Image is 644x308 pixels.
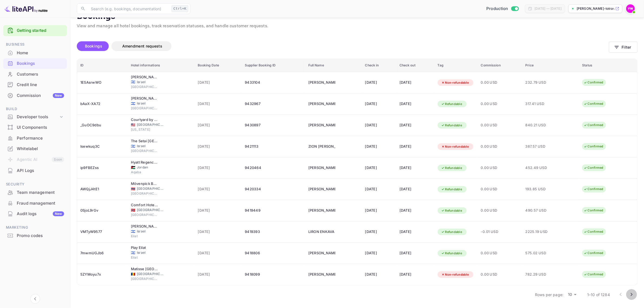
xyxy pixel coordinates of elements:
div: Leonardo Plaza Haifa [131,96,158,101]
div: Refundable [438,229,466,235]
div: Refundable [438,101,466,107]
div: Confirmed [580,100,607,107]
div: EUGENE KUPERMAN [308,121,335,130]
a: Performance [3,133,67,143]
th: Check in [362,59,396,72]
span: 840.21 USD [525,122,552,128]
span: Jordan [131,166,135,169]
div: RINA YANKO [308,270,335,279]
div: bAaX-XA72 [80,100,124,108]
div: [DATE] [399,249,431,258]
a: API Logs [3,165,67,175]
div: Fraud management [3,198,67,209]
span: 0.00 USD [481,250,519,256]
div: [DATE] [399,228,431,236]
div: [DATE] [365,121,393,130]
button: Collapse navigation [30,294,40,304]
div: Comfort Hotel Xpress Tromso [131,202,158,208]
div: 9419449 [245,206,302,215]
div: [DATE] [365,78,393,87]
div: [DATE] [399,270,431,279]
span: [GEOGRAPHIC_DATA] [131,84,158,89]
div: Refundable [438,250,466,257]
div: 9420464 [245,164,302,172]
span: United States of America [131,123,135,127]
a: Credit line [3,80,67,90]
div: Confirmed [580,228,607,235]
div: 9421113 [245,142,302,151]
img: Yahav Winkler [626,4,635,13]
span: Israel [131,102,135,105]
span: Israel [137,80,164,84]
span: Israel [137,144,164,148]
span: [GEOGRAPHIC_DATA] [137,186,164,191]
span: [DATE] [198,272,238,277]
div: 9433104 [245,78,302,87]
div: FREDDY BAHBAH [308,100,335,108]
div: [DATE] [365,164,393,172]
th: Price [522,59,579,72]
div: ZION AVICHAI HAVIV [308,142,335,151]
div: Commission [17,93,64,99]
div: Hyatt Regency Aqaba Ayla Resort [131,160,158,165]
div: Confirmed [580,186,607,192]
span: [GEOGRAPHIC_DATA] [131,191,158,196]
div: Play Eilat [131,245,158,251]
span: [GEOGRAPHIC_DATA] [137,208,164,212]
span: 452.49 USD [525,165,552,171]
div: LIRON ENKAVA [308,228,335,236]
span: [DATE] [198,229,238,235]
span: Amendment requests [122,44,162,48]
span: Jordan [137,165,164,170]
a: Bookings [3,58,67,68]
span: 2225.19 USD [525,229,552,235]
span: 232.79 USD [525,80,552,86]
div: [DATE] [399,121,431,130]
div: Getting started [3,25,67,36]
a: Audit logsNew [3,209,67,219]
span: [DATE] [198,101,238,107]
div: [DATE] [399,185,431,194]
span: [DATE] [198,250,238,256]
div: The Setai Tel Aviv, a Member of the leading hotels of the world [131,138,158,144]
div: New [53,211,64,216]
span: [GEOGRAPHIC_DATA] [131,212,158,217]
span: Aqaba [131,170,158,175]
div: API Logs [3,165,67,176]
p: Bookings [77,11,638,22]
div: Non-refundable [438,271,473,278]
div: [DATE] [399,78,431,87]
div: [DATE] [365,206,393,215]
span: Israel [137,229,164,234]
div: Credit line [3,80,67,90]
th: Booking Date [194,59,242,72]
span: [GEOGRAPHIC_DATA] [131,106,158,111]
th: Hotel informations [128,59,195,72]
div: Performance [17,135,64,141]
div: Matisse Bucharest Old Town [131,266,158,272]
div: Home [17,50,64,56]
div: Confirmed [580,250,607,256]
th: Check out [396,59,434,72]
span: [GEOGRAPHIC_DATA] [131,276,158,281]
div: [DATE] [365,185,393,194]
span: Israel [137,101,164,106]
div: 9420334 [245,185,302,194]
div: [DATE] [365,228,393,236]
div: 7mwmUGJb6 [80,249,124,258]
div: 9419393 [245,228,302,236]
button: Go to next page [626,289,637,300]
div: Courtyard by Marriott New York Manhattan / Central Park [131,117,158,123]
div: Confirmed [580,271,607,278]
div: Confirmed [580,164,607,171]
div: 1ESAsrwWO [80,78,124,87]
span: [US_STATE] [131,127,158,132]
span: 0.00 USD [481,122,519,128]
span: [DATE] [198,208,238,214]
p: View and manage all hotel bookings, track reservation statuses, and handle customer requests. [77,23,638,29]
div: Customers [17,71,64,77]
span: Thailand [131,187,135,191]
span: 0.00 USD [481,186,519,192]
a: Customers [3,69,67,79]
span: [DATE] [198,144,238,150]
